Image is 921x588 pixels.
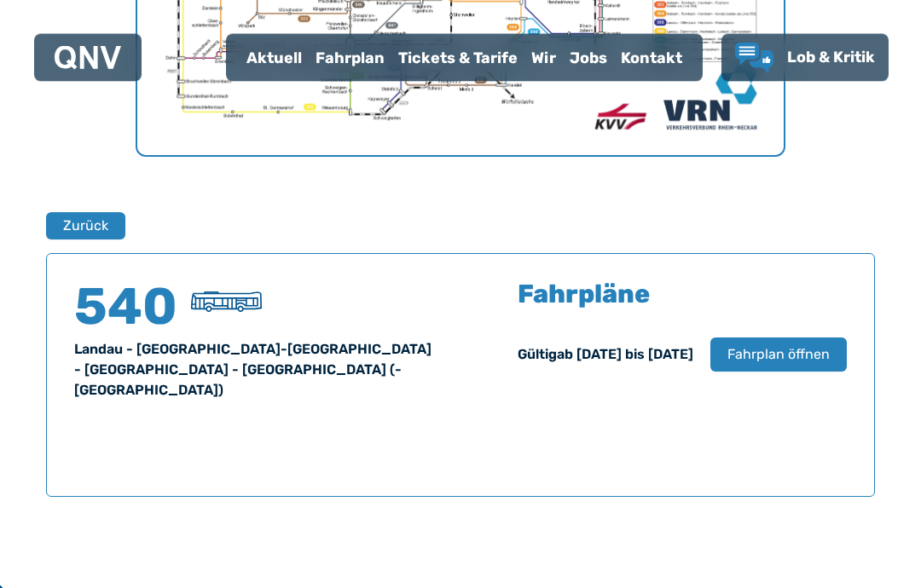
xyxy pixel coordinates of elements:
[46,213,114,240] a: Zurück
[710,338,847,372] button: Fahrplan öffnen
[518,282,650,308] h5: Fahrpläne
[55,41,121,75] a: QNV Logo
[74,340,440,401] div: Landau - [GEOGRAPHIC_DATA]-[GEOGRAPHIC_DATA] - [GEOGRAPHIC_DATA] - [GEOGRAPHIC_DATA] (- [GEOGRAPH...
[518,345,693,366] div: Gültig ab [DATE] bis [DATE]
[787,48,875,66] span: Lob & Kritik
[391,36,524,80] a: Tickets & Tarife
[240,36,309,80] a: Aktuell
[614,36,689,80] a: Kontakt
[55,46,121,70] img: QNV Logo
[524,36,563,80] a: Wir
[74,282,177,333] h4: 540
[563,36,614,80] a: Jobs
[735,43,875,73] a: Lob & Kritik
[309,36,391,80] a: Fahrplan
[727,345,830,366] span: Fahrplan öffnen
[46,213,125,240] button: Zurück
[191,292,262,313] img: Überlandbus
